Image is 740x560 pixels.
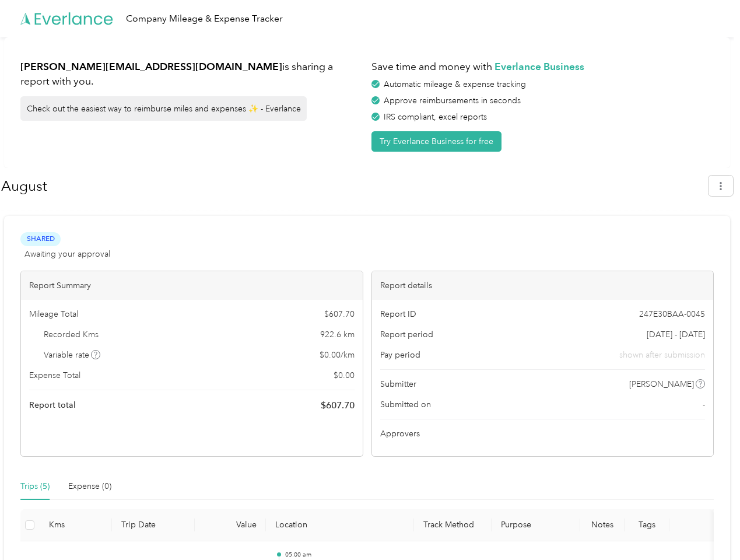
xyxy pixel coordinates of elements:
[20,60,282,72] strong: [PERSON_NAME][EMAIL_ADDRESS][DOMAIN_NAME]
[24,248,110,260] span: Awaiting your approval
[20,480,50,493] div: Trips (5)
[324,308,355,320] span: $ 607.70
[384,79,526,89] span: Automatic mileage & expense tracking
[20,60,363,88] h1: is sharing a report with you.
[380,378,416,390] span: Submitter
[1,172,700,200] h1: August
[380,349,420,361] span: Pay period
[380,308,416,320] span: Report ID
[625,509,669,541] th: Tags
[384,112,487,122] span: IRS compliant, excel reports
[20,96,307,121] div: Check out the easiest way to reimburse miles and expenses ✨ - Everlance
[414,509,491,541] th: Track Method
[639,308,705,320] span: 247E30BAA-0045
[580,509,625,541] th: Notes
[112,509,195,541] th: Trip Date
[380,328,433,341] span: Report period
[334,369,355,381] span: $ 0.00
[68,480,111,493] div: Expense (0)
[384,96,521,106] span: Approve reimbursements in seconds
[371,60,714,74] h1: Save time and money with
[285,551,405,559] p: 05:00 am
[44,349,101,361] span: Variable rate
[40,509,112,541] th: Kms
[371,131,501,152] button: Try Everlance Business for free
[29,369,80,381] span: Expense Total
[126,12,283,26] div: Company Mileage & Expense Tracker
[372,271,714,300] div: Report details
[647,328,705,341] span: [DATE] - [DATE]
[320,349,355,361] span: $ 0.00 / km
[20,232,61,246] span: Shared
[266,509,414,541] th: Location
[492,509,581,541] th: Purpose
[380,398,431,411] span: Submitted on
[29,308,78,320] span: Mileage Total
[195,509,266,541] th: Value
[29,399,76,411] span: Report total
[619,349,705,361] span: shown after submission
[380,428,420,440] span: Approvers
[321,398,355,412] span: $ 607.70
[494,60,584,72] strong: Everlance Business
[703,398,705,411] span: -
[44,328,99,341] span: Recorded Kms
[320,328,355,341] span: 922.6 km
[629,378,694,390] span: [PERSON_NAME]
[21,271,363,300] div: Report Summary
